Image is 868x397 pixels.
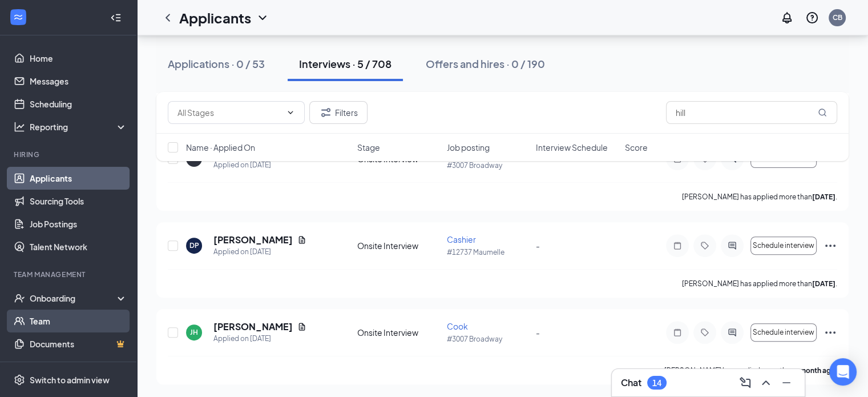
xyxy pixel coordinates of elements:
a: DocumentsCrown [30,332,127,355]
span: Name · Applied On [186,142,255,153]
button: Schedule interview [750,323,817,342]
button: Minimize [777,374,796,392]
svg: WorkstreamLogo [13,11,24,23]
button: Filter Filters [309,101,368,124]
span: Schedule interview [753,242,814,250]
button: ComposeMessage [736,374,754,392]
div: Team Management [14,270,125,279]
span: Score [625,142,648,153]
svg: Note [671,328,684,337]
span: Schedule interview [753,328,814,336]
span: Cook [447,321,468,331]
b: a month ago [794,366,835,375]
div: Onsite Interview [357,240,439,251]
button: ChevronUp [757,374,775,392]
div: Applied on [DATE] [213,333,306,344]
svg: MagnifyingGlass [818,108,827,117]
svg: Tag [698,241,712,250]
div: Onsite Interview [357,327,439,338]
div: Onboarding [30,292,118,304]
svg: Tag [698,328,712,337]
div: DP [189,240,199,250]
p: [PERSON_NAME] has applied more than . [664,366,837,375]
p: #12737 Maumelle [447,247,529,257]
a: Scheduling [30,93,127,115]
svg: Ellipses [823,239,837,252]
div: JH [190,327,198,337]
h1: Applicants [179,8,251,27]
div: CB [833,13,842,22]
a: Job Postings [30,212,127,235]
b: [DATE] [812,193,835,201]
svg: Collapse [110,12,122,23]
h5: [PERSON_NAME] [213,320,293,333]
a: Talent Network [30,235,127,258]
div: Reporting [30,121,128,133]
svg: Note [671,241,684,250]
svg: ActiveChat [725,328,739,337]
div: 14 [652,378,661,388]
span: Job posting [446,142,489,153]
input: All Stages [177,106,281,119]
div: Applications · 0 / 53 [168,57,265,71]
svg: ComposeMessage [738,376,752,390]
p: [PERSON_NAME] has applied more than . [682,192,837,202]
a: Applicants [30,167,127,190]
a: SurveysCrown [30,355,127,378]
div: Switch to admin view [30,374,110,386]
a: Sourcing Tools [30,190,127,212]
svg: ChevronUp [759,376,773,390]
svg: Filter [319,106,333,119]
p: #3007 Broadway [447,334,529,344]
span: - [536,327,540,338]
svg: UserCheck [14,292,25,304]
div: Interviews · 5 / 708 [299,57,391,71]
svg: Ellipses [823,326,837,339]
a: Messages [30,70,127,93]
svg: Minimize [780,376,793,390]
div: Hiring [14,150,125,159]
svg: Settings [14,374,25,386]
a: Home [30,47,127,70]
svg: Notifications [780,11,794,25]
svg: Analysis [14,121,25,133]
div: Open Intercom Messenger [829,358,857,386]
svg: QuestionInfo [805,11,819,25]
h5: [PERSON_NAME] [213,234,293,246]
button: Schedule interview [750,236,817,255]
input: Search in interviews [666,101,837,124]
span: Interview Schedule [536,142,608,153]
p: [PERSON_NAME] has applied more than . [682,279,837,288]
svg: ChevronDown [256,11,269,25]
svg: ActiveChat [725,241,739,250]
span: Stage [357,142,380,153]
h3: Chat [621,376,641,389]
svg: Document [297,322,306,331]
a: Team [30,310,127,332]
div: Applied on [DATE] [213,246,306,258]
svg: ChevronDown [286,108,295,117]
b: [DATE] [812,279,835,288]
div: Offers and hires · 0 / 190 [426,57,545,71]
svg: Document [297,235,306,244]
span: Cashier [447,234,476,244]
span: - [536,240,540,251]
svg: ChevronLeft [161,11,175,25]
